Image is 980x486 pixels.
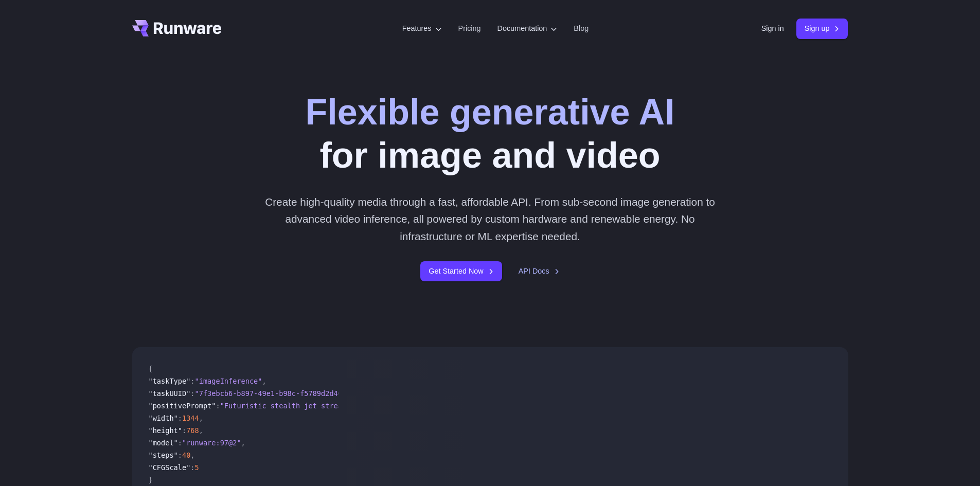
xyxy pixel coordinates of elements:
[190,377,194,385] span: :
[190,389,194,398] span: :
[149,476,153,484] span: }
[199,414,203,422] span: ,
[190,463,194,472] span: :
[420,261,502,281] a: Get Started Now
[497,23,558,34] label: Documentation
[149,463,191,472] span: "CFGScale"
[149,377,191,385] span: "taskType"
[195,463,199,472] span: 5
[574,23,589,34] a: Blog
[149,439,178,447] span: "model"
[182,439,241,447] span: "runware:97@2"
[199,426,203,435] span: ,
[241,439,245,447] span: ,
[178,439,182,447] span: :
[178,451,182,459] span: :
[305,92,674,132] strong: Flexible generative AI
[190,451,194,459] span: ,
[261,193,719,245] p: Create high-quality media through a fast, affordable API. From sub-second image generation to adv...
[149,389,191,398] span: "taskUUID"
[195,389,355,398] span: "7f3ebcb6-b897-49e1-b98c-f5789d2d40d7"
[186,426,199,435] span: 768
[149,451,178,459] span: "steps"
[262,377,266,385] span: ,
[182,451,190,459] span: 40
[195,377,262,385] span: "imageInference"
[149,414,178,422] span: "width"
[216,402,220,410] span: :
[178,414,182,422] span: :
[149,402,216,410] span: "positivePrompt"
[796,19,848,39] a: Sign up
[220,402,603,410] span: "Futuristic stealth jet streaking through a neon-lit cityscape with glowing purple exhaust"
[519,265,560,277] a: API Docs
[149,365,153,373] span: {
[458,23,481,34] a: Pricing
[182,426,186,435] span: :
[182,414,199,422] span: 1344
[402,23,442,34] label: Features
[149,426,182,435] span: "height"
[305,91,674,177] h1: for image and video
[132,20,222,37] a: Go to /
[761,23,784,34] a: Sign in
